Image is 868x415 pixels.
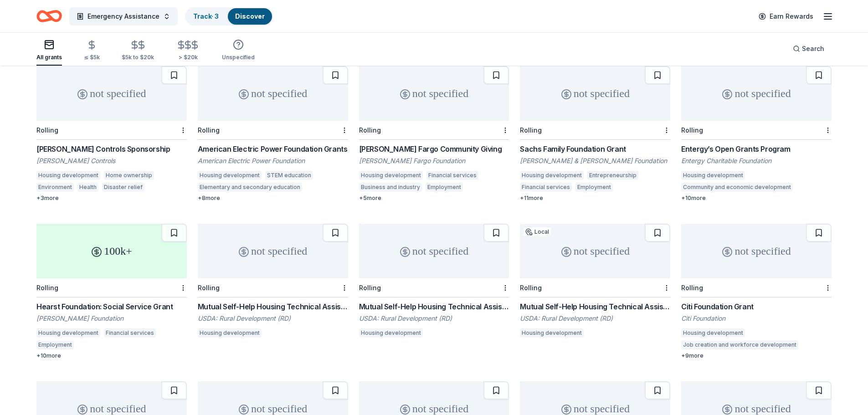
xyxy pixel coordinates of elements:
[36,36,62,66] button: All grants
[222,54,255,61] div: Unspecified
[359,156,509,165] div: [PERSON_NAME] Fargo Foundation
[176,54,200,61] div: > $20k
[87,11,159,22] span: Emergency Assistance
[36,224,187,278] div: 100k+
[786,40,832,58] button: Search
[36,183,74,192] div: Environment
[520,284,542,292] div: Rolling
[681,314,832,323] div: Citi Foundation
[265,171,313,180] div: STEM education
[520,301,670,312] div: Mutual Self-Help Housing Technical Assistance Grants in [US_STATE]
[520,195,670,202] div: + 11 more
[198,143,348,154] div: American Electric Power Foundation Grants
[198,66,348,202] a: not specifiedRollingAmerican Electric Power Foundation GrantsAmerican Electric Power FoundationHo...
[520,183,572,192] div: Financial services
[36,314,187,323] div: [PERSON_NAME] Foundation
[36,143,187,154] div: [PERSON_NAME] Controls Sponsorship
[36,171,100,180] div: Housing development
[77,183,98,192] div: Health
[185,7,273,26] button: Track· 3Discover
[587,171,638,180] div: Entrepreneurship
[198,171,262,180] div: Housing development
[524,227,551,236] div: Local
[198,66,348,121] div: not specified
[36,224,187,359] a: 100k+RollingHearst Foundation: Social Service Grant[PERSON_NAME] FoundationHousing developmentFin...
[681,66,832,202] a: not specifiedRollingEntergy’s Open Grants ProgramEntergy Charitable FoundationHousing development...
[681,183,793,192] div: Community and economic development
[681,171,745,180] div: Housing development
[802,43,824,54] span: Search
[198,301,348,312] div: Mutual Self-Help Housing Technical Assistance Grants in [US_STATE]
[467,183,504,192] div: Environment
[681,156,832,165] div: Entergy Charitable Foundation
[681,352,832,359] div: + 9 more
[681,340,798,349] div: Job creation and workforce development
[102,183,144,192] div: Disaster relief
[681,301,832,312] div: Citi Foundation Grant
[426,183,463,192] div: Employment
[520,156,670,165] div: [PERSON_NAME] & [PERSON_NAME] Foundation
[520,126,542,134] div: Rolling
[36,66,187,202] a: not specifiedRolling[PERSON_NAME] Controls Sponsorship[PERSON_NAME] ControlsHousing developmentHo...
[36,126,58,134] div: Rolling
[520,66,670,202] a: not specifiedRollingSachs Family Foundation Grant[PERSON_NAME] & [PERSON_NAME] FoundationHousing ...
[36,195,187,202] div: + 3 more
[198,224,348,278] div: not specified
[359,195,509,202] div: + 5 more
[198,183,302,192] div: Elementary and secondary education
[198,328,262,338] div: Housing development
[681,328,745,338] div: Housing development
[681,284,703,292] div: Rolling
[359,224,509,340] a: not specifiedRollingMutual Self-Help Housing Technical Assistance Grants in [US_STATE]USDA: Rural...
[176,36,200,66] button: > $20k
[222,36,255,66] button: Unspecified
[84,36,100,66] button: ≤ $5k
[575,183,613,192] div: Employment
[520,224,670,278] div: not specified
[198,156,348,165] div: American Electric Power Foundation
[198,224,348,340] a: not specifiedRollingMutual Self-Help Housing Technical Assistance Grants in [US_STATE]USDA: Rural...
[520,224,670,340] a: not specifiedLocalRollingMutual Self-Help Housing Technical Assistance Grants in [US_STATE]USDA: ...
[359,66,509,202] a: not specifiedRolling[PERSON_NAME] Fargo Community Giving[PERSON_NAME] Fargo FoundationHousing dev...
[198,126,220,134] div: Rolling
[359,143,509,154] div: [PERSON_NAME] Fargo Community Giving
[520,328,584,338] div: Housing development
[520,171,584,180] div: Housing development
[36,66,187,121] div: not specified
[753,8,819,25] a: Earn Rewards
[104,328,156,338] div: Financial services
[36,156,187,165] div: [PERSON_NAME] Controls
[520,314,670,323] div: USDA: Rural Development (RD)
[359,328,423,338] div: Housing development
[84,54,100,61] div: ≤ $5k
[359,284,381,292] div: Rolling
[36,340,74,349] div: Employment
[36,284,58,292] div: Rolling
[681,195,832,202] div: + 10 more
[193,12,219,20] a: Track· 3
[681,224,832,278] div: not specified
[36,54,62,61] div: All grants
[36,328,100,338] div: Housing development
[359,171,423,180] div: Housing development
[36,352,187,359] div: + 10 more
[681,66,832,121] div: not specified
[104,171,154,180] div: Home ownership
[36,301,187,312] div: Hearst Foundation: Social Service Grant
[681,126,703,134] div: Rolling
[681,224,832,359] a: not specifiedRollingCiti Foundation GrantCiti FoundationHousing developmentJob creation and workf...
[122,54,154,61] div: $5k to $20k
[359,66,509,121] div: not specified
[426,171,478,180] div: Financial services
[198,314,348,323] div: USDA: Rural Development (RD)
[122,36,154,66] button: $5k to $20k
[235,12,265,20] a: Discover
[359,126,381,134] div: Rolling
[359,183,422,192] div: Business and industry
[359,314,509,323] div: USDA: Rural Development (RD)
[36,5,62,27] a: Home
[520,143,670,154] div: Sachs Family Foundation Grant
[359,301,509,312] div: Mutual Self-Help Housing Technical Assistance Grants in [US_STATE]
[198,195,348,202] div: + 8 more
[198,284,220,292] div: Rolling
